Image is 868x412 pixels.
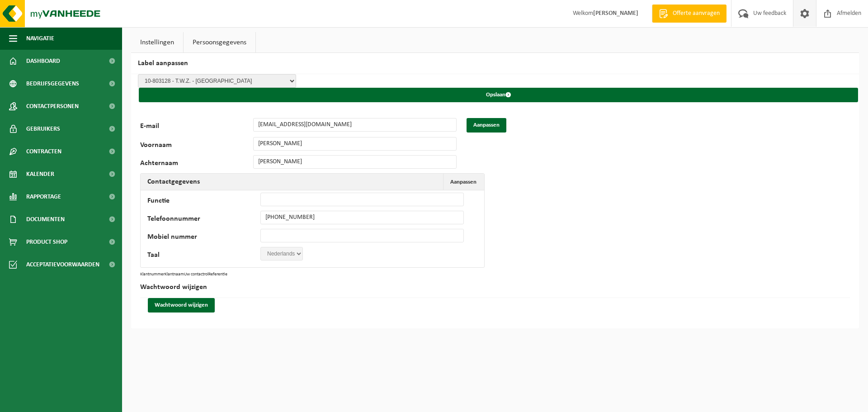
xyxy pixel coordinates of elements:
label: Voornaam [140,142,253,151]
th: Uw contactrol [184,272,208,277]
span: Dashboard [26,50,60,72]
button: Wachtwoord wijzigen [148,298,215,313]
button: Opslaan [139,88,858,102]
h2: Label aanpassen [131,53,859,74]
th: Referentie [208,272,227,277]
label: Achternaam [140,160,253,169]
th: Klantnummer [140,272,165,277]
span: Navigatie [26,27,54,50]
button: Aanpassen [443,174,483,190]
span: Contactpersonen [26,95,79,118]
span: Contracten [26,140,61,163]
h2: Contactgegevens [141,174,207,190]
span: Gebruikers [26,118,60,140]
input: E-mail [253,118,457,132]
label: Functie [147,197,260,206]
a: Offerte aanvragen [652,5,726,23]
label: Telefoonnummer [147,215,260,224]
select: '; '; '; [260,247,303,260]
a: Instellingen [131,32,183,53]
a: Persoonsgegevens [184,32,255,53]
span: Product Shop [26,231,67,253]
span: Acceptatievoorwaarden [26,253,99,276]
span: Offerte aanvragen [670,9,722,18]
span: Documenten [26,208,65,231]
span: Aanpassen [450,179,476,185]
button: Aanpassen [467,118,506,133]
h2: Wachtwoord wijzigen [140,277,850,298]
span: Kalender [26,163,54,185]
label: Taal [147,251,260,260]
span: Rapportage [26,185,61,208]
span: Bedrijfsgegevens [26,72,79,95]
strong: [PERSON_NAME] [593,10,638,17]
label: E-mail [140,123,253,133]
label: Mobiel nummer [147,233,260,242]
th: Klantnaam [165,272,184,277]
